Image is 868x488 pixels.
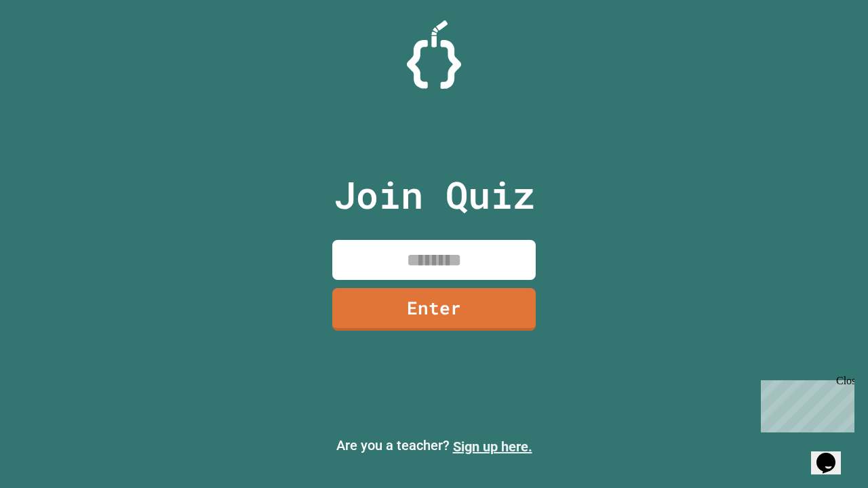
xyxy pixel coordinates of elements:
p: Are you a teacher? [11,435,857,457]
img: Logo.svg [407,20,461,89]
p: Join Quiz [334,167,535,223]
iframe: chat widget [811,434,854,474]
a: Sign up here. [453,439,532,455]
div: Chat with us now!Close [5,5,94,86]
iframe: chat widget [755,375,854,432]
a: Enter [332,288,536,331]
